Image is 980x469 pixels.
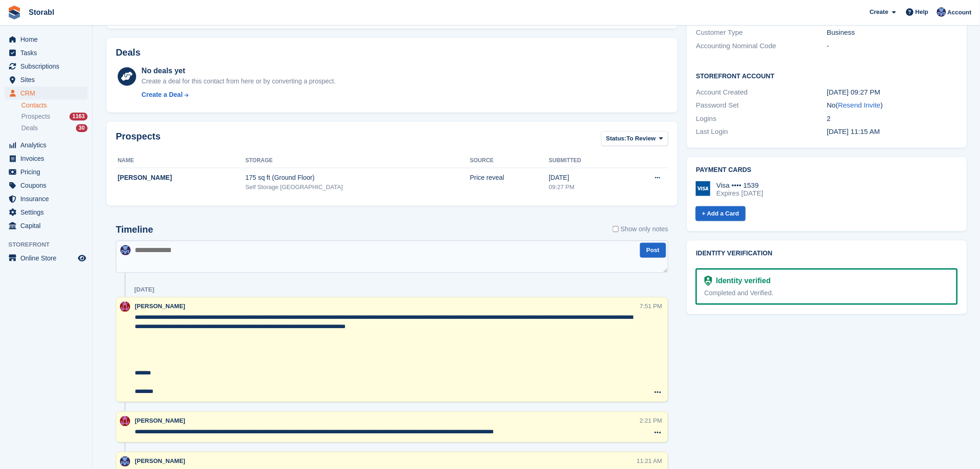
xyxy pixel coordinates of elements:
th: Submitted [549,153,623,168]
span: Sites [20,73,76,86]
img: Tegan Ewart [937,7,946,17]
div: 175 sq ft (Ground Floor) [245,173,470,183]
a: menu [5,46,88,59]
span: Help [916,7,929,17]
th: Name [116,153,245,168]
span: [PERSON_NAME] [135,457,185,464]
div: Password Set [696,100,827,111]
div: Account Created [696,87,827,98]
div: 1163 [69,113,88,120]
span: Prospects [21,112,50,121]
div: Identity verified [712,275,771,286]
th: Source [470,153,549,168]
button: Post [640,243,666,258]
a: Prospects 1163 [21,112,88,121]
span: Home [20,33,76,46]
img: Eve Williams [120,302,130,312]
span: Invoices [20,152,76,165]
h2: Deals [116,47,140,58]
a: menu [5,219,88,232]
div: No deals yet [142,65,336,76]
img: stora-icon-8386f47178a22dfd0bd8f6a31ec36ba5ce8667c1dd55bd0f319d3a0aa187defe.svg [7,6,21,19]
span: [PERSON_NAME] [135,303,185,310]
span: Deals [21,124,38,133]
h2: Storefront Account [696,71,958,80]
div: Expires [DATE] [716,189,763,197]
span: CRM [20,87,76,100]
h2: Timeline [116,224,153,235]
label: Show only notes [613,224,668,234]
div: Price reveal [470,173,549,183]
time: 2025-07-10 10:15:50 UTC [827,127,880,135]
a: menu [5,192,88,205]
a: menu [5,87,88,100]
div: Visa •••• 1539 [716,181,763,190]
span: Online Store [20,252,76,265]
a: Create a Deal [142,90,336,100]
a: Storabl [25,5,58,20]
a: menu [5,152,88,165]
span: Capital [20,219,76,232]
a: menu [5,252,88,265]
a: Resend Invite [838,101,881,109]
span: Status: [606,134,627,143]
a: menu [5,139,88,152]
div: - [827,41,958,51]
span: To Review [627,134,656,143]
span: Subscriptions [20,60,76,73]
div: Create a deal for this contact from here or by converting a prospect. [142,76,336,86]
a: menu [5,60,88,73]
div: 11:21 AM [637,456,662,465]
h2: Identity verification [696,250,958,257]
img: Visa Logo [696,181,710,196]
th: Storage [245,153,470,168]
div: Logins [696,114,827,124]
span: Settings [20,206,76,219]
div: [DATE] [549,173,623,183]
div: 09:27 PM [549,183,623,192]
img: Eve Williams [120,416,130,426]
div: Self Storage [GEOGRAPHIC_DATA] [245,183,470,192]
div: Last Login [696,127,827,137]
a: menu [5,206,88,219]
span: Create [870,7,888,17]
div: 30 [76,124,88,132]
img: Tegan Ewart [120,456,130,467]
a: menu [5,33,88,46]
a: + Add a Card [696,206,746,222]
a: Deals 30 [21,123,88,133]
input: Show only notes [613,224,619,234]
div: Business [827,27,958,38]
button: Status: To Review [601,131,668,146]
a: menu [5,179,88,192]
span: ( ) [836,101,883,109]
div: 2 [827,114,958,124]
div: [PERSON_NAME] [118,173,245,183]
div: Customer Type [696,27,827,38]
span: Coupons [20,179,76,192]
a: menu [5,165,88,178]
img: Identity Verification Ready [704,276,712,286]
span: Storefront [8,240,92,249]
span: Pricing [20,165,76,178]
span: Insurance [20,192,76,205]
a: menu [5,73,88,86]
div: Completed and Verified. [704,288,949,298]
div: No [827,100,958,111]
span: Account [948,8,972,17]
span: Analytics [20,139,76,152]
div: [DATE] 09:27 PM [827,87,958,98]
img: Tegan Ewart [120,245,131,255]
h2: Payment cards [696,166,958,174]
div: 7:51 PM [640,302,662,311]
div: Accounting Nominal Code [696,41,827,51]
a: Contacts [21,101,88,110]
div: Create a Deal [142,90,183,100]
span: Tasks [20,46,76,59]
h2: Prospects [116,131,161,148]
a: Preview store [76,253,88,264]
div: 2:21 PM [640,416,662,425]
span: [PERSON_NAME] [135,417,185,424]
div: [DATE] [134,286,154,293]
